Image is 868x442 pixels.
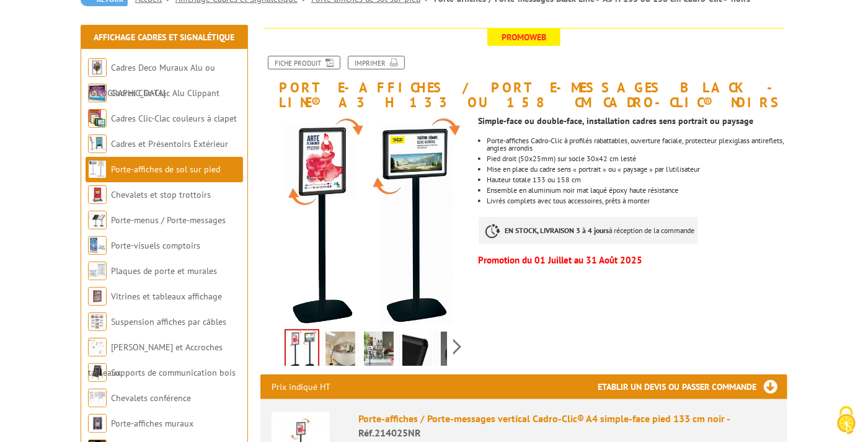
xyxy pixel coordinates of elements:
[487,176,787,183] p: Hauteur totale 133 ou 158 cm
[487,137,787,152] li: Porte-affiches Cadro-Clic à profilés rabattables, ouverture faciale, protecteur plexiglass antire...
[88,338,107,356] img: Cimaises et Accroches tableaux
[94,32,235,43] a: Affichage Cadres et Signalétique
[111,265,217,276] a: Plaques de porte et murales
[111,392,191,404] a: Chevalets conférence
[325,332,355,370] img: porte_affiches_porte_messages_214025nr.jpg
[441,332,471,370] img: vision_1_214025nr.jpg
[111,418,193,429] a: Porte-affiches muraux
[88,211,107,229] img: Porte-menus / Porte-messages
[88,342,223,378] a: [PERSON_NAME] et Accroches tableaux
[111,316,226,327] a: Suspension affiches par câbles
[88,287,107,306] img: Vitrines et tableaux affichage
[88,58,107,77] img: Cadres Deco Muraux Alu ou Bois
[88,312,107,331] img: Suspension affiches par câbles
[111,367,236,378] a: Supports de communication bois
[825,400,868,442] button: Cookies (fenêtre modale)
[111,113,237,124] a: Cadres Clic-Clac couleurs à clapet
[111,138,228,149] a: Cadres et Présentoirs Extérieur
[88,160,107,179] img: Porte-affiches de sol sur pied
[364,332,394,370] img: porte_affiches_porte_messages_mise_en_scene_214025nr.jpg
[88,389,107,407] img: Chevalets conférence
[260,116,469,325] img: porte_affiches_de_sol_214000nr.jpg
[111,87,219,99] a: Cadres Clic-Clac Alu Clippant
[479,115,754,126] strong: Simple-face ou double-face, installation cadres sens portrait ou paysage
[487,197,787,205] li: Livrés complets avec tous accessoires, prêts à monter
[111,189,211,200] a: Chevalets et stop trottoirs
[111,164,220,175] a: Porte-affiches de sol sur pied
[88,236,107,255] img: Porte-visuels comptoirs
[451,337,463,357] span: Next
[286,330,318,369] img: porte_affiches_de_sol_214000nr.jpg
[505,226,609,235] strong: EN STOCK, LIVRAISON 3 à 4 jours
[88,262,107,280] img: Plaques de porte et murales
[487,29,560,46] span: Promoweb
[487,166,787,173] li: Mise en place du cadre sens « portrait » ou « paysage » par l’utilisateur
[111,291,222,302] a: Vitrines et tableaux affichage
[88,135,107,153] img: Cadres et Présentoirs Extérieur
[487,155,787,162] p: Pied droit (50x25mm) sur socle 30x42 cm lesté
[111,240,200,251] a: Porte-visuels comptoirs
[111,214,226,226] a: Porte-menus / Porte-messages
[358,412,776,440] div: Porte-affiches / Porte-messages vertical Cadro-Clic® A4 simple-face pied 133 cm noir -
[88,62,215,99] a: Cadres Deco Muraux Alu ou [GEOGRAPHIC_DATA]
[487,187,787,194] li: Ensemble en aluminium noir mat laqué époxy haute résistance
[402,332,432,370] img: 214025nr_angle.jpg
[831,405,862,436] img: Cookies (fenêtre modale)
[348,56,405,69] a: Imprimer
[88,185,107,204] img: Chevalets et stop trottoirs
[272,374,330,399] p: Prix indiqué HT
[598,374,787,399] h3: Etablir un devis ou passer commande
[268,56,340,69] a: Fiche produit
[358,427,421,439] span: Réf.214025NR
[479,217,698,244] p: à réception de la commande
[479,257,787,264] p: Promotion du 01 Juillet au 31 Août 2025
[88,109,107,128] img: Cadres Clic-Clac couleurs à clapet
